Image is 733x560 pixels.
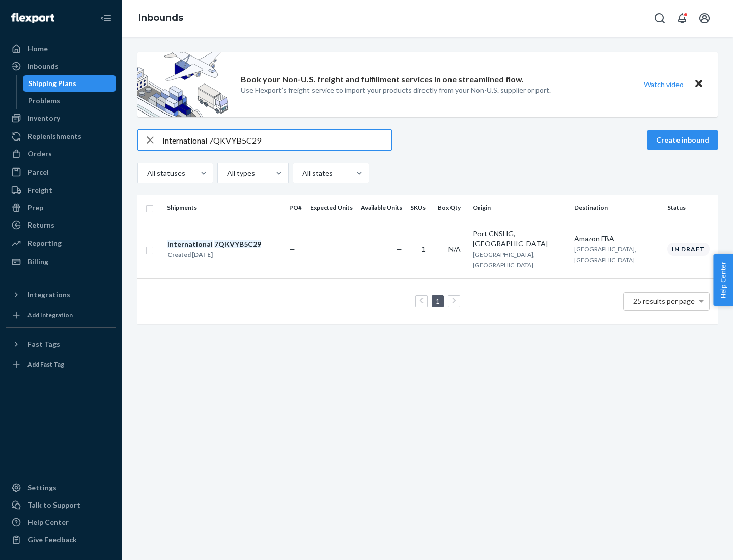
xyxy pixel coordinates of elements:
[434,195,469,220] th: Box Qty
[301,168,302,178] input: All states
[6,146,116,162] a: Orders
[6,41,116,57] a: Home
[6,217,116,233] a: Returns
[6,164,116,180] a: Parcel
[6,182,116,199] a: Freight
[27,203,43,213] div: Prep
[27,257,48,267] div: Billing
[574,245,636,264] span: [GEOGRAPHIC_DATA], [GEOGRAPHIC_DATA]
[396,245,402,254] span: —
[6,128,116,145] a: Replenishments
[306,195,357,220] th: Expected Units
[713,254,733,306] button: Help Center
[27,131,81,142] div: Replenishments
[27,167,49,177] div: Parcel
[241,74,524,86] p: Book your Non-U.S. freight and fulfillment services in one streamlined flow.
[406,195,434,220] th: SKUs
[11,13,54,23] img: Flexport logo
[692,77,706,92] button: Close
[27,290,70,300] div: Integrations
[421,245,426,254] span: 1
[27,483,57,493] div: Settings
[167,249,261,260] div: Created [DATE]
[27,185,52,195] div: Freight
[162,130,391,150] input: Search inbounds by name, destination, msku...
[448,245,461,254] span: N/A
[357,195,406,220] th: Available Units
[434,297,442,305] a: Page 1 is your current page
[647,130,718,150] button: Create inbound
[27,500,80,510] div: Talk to Support
[6,480,116,496] a: Settings
[574,234,659,244] div: Amazon FBA
[637,77,690,92] button: Watch video
[23,75,117,92] a: Shipping Plans
[241,85,551,95] p: Use Flexport’s freight service to import your products directly from your Non-U.S. supplier or port.
[6,336,116,352] button: Fast Tags
[23,93,117,109] a: Problems
[650,8,670,29] button: Open Search Box
[285,195,306,220] th: PO#
[6,110,116,126] a: Inventory
[6,58,116,74] a: Inbounds
[146,168,147,178] input: All statuses
[226,168,227,178] input: All types
[6,200,116,216] a: Prep
[6,514,116,530] a: Help Center
[672,8,692,29] button: Open notifications
[167,240,213,248] em: International
[6,307,116,323] a: Add Integration
[27,339,60,349] div: Fast Tags
[27,238,62,248] div: Reporting
[27,360,64,369] div: Add Fast Tag
[27,535,77,545] div: Give Feedback
[27,44,48,54] div: Home
[694,8,715,29] button: Open account menu
[6,287,116,303] button: Integrations
[289,245,295,254] span: —
[570,195,663,220] th: Destination
[96,8,116,29] button: Close Navigation
[28,78,76,89] div: Shipping Plans
[130,4,191,33] ol: breadcrumbs
[27,113,60,123] div: Inventory
[469,195,570,220] th: Origin
[214,240,261,248] em: 7QKVYB5C29
[28,96,60,106] div: Problems
[27,220,54,230] div: Returns
[6,235,116,251] a: Reporting
[27,61,59,71] div: Inbounds
[138,12,183,23] a: Inbounds
[667,243,710,256] div: In draft
[27,149,52,159] div: Orders
[663,195,718,220] th: Status
[6,497,116,513] a: Talk to Support
[6,531,116,548] button: Give Feedback
[633,297,695,305] span: 25 results per page
[163,195,285,220] th: Shipments
[473,250,535,269] span: [GEOGRAPHIC_DATA], [GEOGRAPHIC_DATA]
[27,517,69,527] div: Help Center
[6,356,116,373] a: Add Fast Tag
[473,229,566,249] div: Port CNSHG, [GEOGRAPHIC_DATA]
[27,311,73,319] div: Add Integration
[6,254,116,270] a: Billing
